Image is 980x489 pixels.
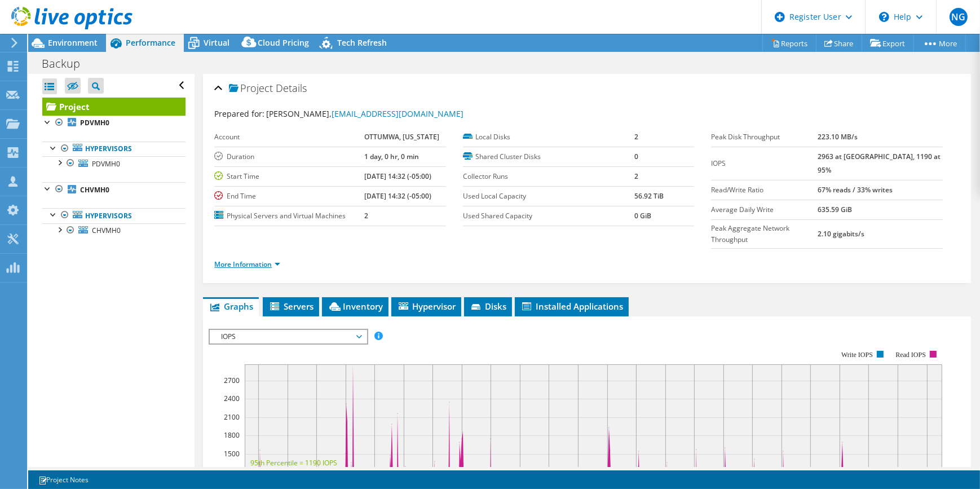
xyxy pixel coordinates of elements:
[463,191,634,202] label: Used Local Capacity
[48,37,98,48] span: Environment
[266,108,463,119] span: [PERSON_NAME],
[397,301,456,312] span: Hypervisor
[268,301,314,312] span: Servers
[42,116,186,130] a: PDVMH0
[896,351,926,359] text: Read IOPS
[818,152,941,175] b: 2963 at [GEOGRAPHIC_DATA], 1190 at 95%
[42,142,186,156] a: Hypervisors
[364,171,431,181] b: [DATE] 14:32 (-05:00)
[463,171,634,182] label: Collector Runs
[214,131,364,143] label: Account
[258,37,309,48] span: Cloud Pricing
[42,156,186,171] a: PDVMH0
[332,108,463,119] a: [EMAIL_ADDRESS][DOMAIN_NAME]
[337,37,387,48] span: Tech Refresh
[634,132,638,142] b: 2
[229,83,273,94] span: Project
[42,98,186,116] a: Project
[214,191,364,202] label: End Time
[634,171,638,181] b: 2
[463,131,634,143] label: Local Disks
[463,151,634,162] label: Shared Cluster Disks
[711,184,818,196] label: Read/Write Ratio
[42,182,186,197] a: CHVMH0
[816,34,862,52] a: Share
[711,131,818,143] label: Peak Disk Throughput
[862,34,914,52] a: Export
[92,226,121,235] span: CHVMH0
[224,376,240,385] text: 2700
[470,301,506,312] span: Disks
[214,210,364,222] label: Physical Servers and Virtual Machines
[92,159,120,169] span: PDVMH0
[634,152,638,161] b: 0
[634,211,651,221] b: 0 GiB
[37,58,98,70] h1: Backup
[224,449,240,459] text: 1500
[364,211,368,221] b: 2
[879,12,889,22] svg: \n
[711,158,818,169] label: IOPS
[214,151,364,162] label: Duration
[42,208,186,223] a: Hypervisors
[463,210,634,222] label: Used Shared Capacity
[276,81,307,95] span: Details
[250,458,337,468] text: 95th Percentile = 1190 IOPS
[913,34,966,52] a: More
[818,205,852,214] b: 635.59 GiB
[224,430,240,440] text: 1800
[364,132,439,142] b: OTTUMWA, [US_STATE]
[364,152,419,161] b: 1 day, 0 hr, 0 min
[328,301,383,312] span: Inventory
[214,259,280,269] a: More Information
[126,37,175,48] span: Performance
[950,8,968,26] span: NG
[214,108,264,119] label: Prepared for:
[209,301,253,312] span: Graphs
[215,330,360,343] span: IOPS
[520,301,623,312] span: Installed Applications
[818,229,864,239] b: 2.10 gigabits/s
[762,34,816,52] a: Reports
[214,171,364,182] label: Start Time
[711,223,818,245] label: Peak Aggregate Network Throughput
[364,191,431,201] b: [DATE] 14:32 (-05:00)
[80,118,109,127] b: PDVMH0
[818,132,858,142] b: 223.10 MB/s
[842,351,873,359] text: Write IOPS
[224,394,240,403] text: 2400
[80,185,109,195] b: CHVMH0
[30,473,96,487] a: Project Notes
[818,185,893,195] b: 67% reads / 33% writes
[42,223,186,238] a: CHVMH0
[204,37,229,48] span: Virtual
[711,204,818,215] label: Average Daily Write
[634,191,664,201] b: 56.92 TiB
[224,412,240,422] text: 2100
